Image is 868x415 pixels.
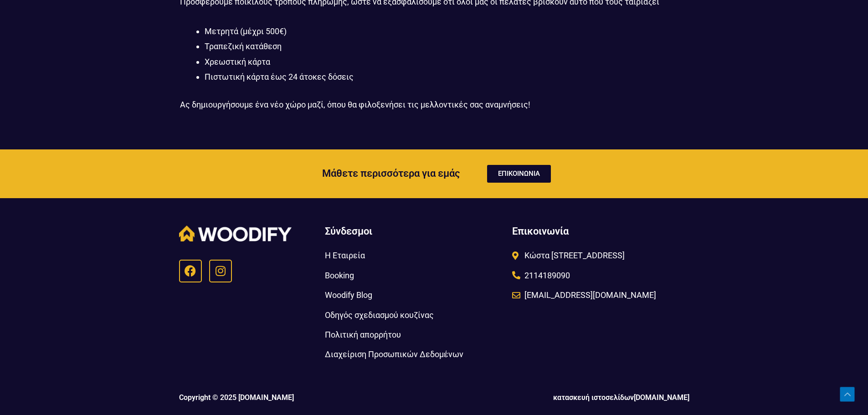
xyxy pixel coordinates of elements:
a: Woodify Blog [325,287,503,302]
a: Διαχείριση Προσωπικών Δεδομένων [325,347,503,362]
span: Επικοινωνία [512,225,569,237]
span: Woodify Blog [325,287,372,302]
li: Χρεωστική κάρτα [205,54,694,69]
a: Booking [325,268,503,283]
span: Κώστα [STREET_ADDRESS] [522,248,625,263]
span: Διαχείριση Προσωπικών Δεδομένων [325,347,463,362]
img: Woodify [179,225,292,241]
h2: Μάθετε περισσότερα για εμάς [175,169,460,179]
li: Τραπεζική κατάθεση [205,39,694,54]
a: Κώστα [STREET_ADDRESS] [512,248,688,263]
span: Οδηγός σχεδιασμού κουζίνας [325,307,434,323]
a: ΕΠΙΚΟΙΝΩΝΙΑ [487,165,551,183]
span: Πολιτική απορρήτου [325,327,401,342]
a: Η Εταιρεία [325,248,503,263]
span: ΕΠΙΚΟΙΝΩΝΙΑ [498,170,540,177]
a: [DOMAIN_NAME] [634,393,689,402]
span: Η Εταιρεία [325,248,365,263]
a: Πολιτική απορρήτου [325,327,503,342]
li: Μετρητά (μέχρι 500€) [205,24,694,39]
span: Booking [325,268,354,283]
span: 2114189090 [522,268,570,283]
a: [EMAIL_ADDRESS][DOMAIN_NAME] [512,287,688,302]
a: 2114189090 [512,268,688,283]
span: [EMAIL_ADDRESS][DOMAIN_NAME] [522,287,656,302]
a: Οδηγός σχεδιασμού κουζίνας [325,307,503,323]
li: Πιστωτική κάρτα έως 24 άτοκες δόσεις [205,69,694,84]
p: κατασκευή ιστοσελίδων [439,394,689,401]
p: Copyright © 2025 [DOMAIN_NAME] [179,394,430,401]
p: Ας δημιουργήσουμε ένα νέο χώρο μαζί, όπου θα φιλοξενήσει τις μελλοντικές σας αναμνήσεις! [180,97,694,112]
span: Σύνδεσμοι [325,225,372,237]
